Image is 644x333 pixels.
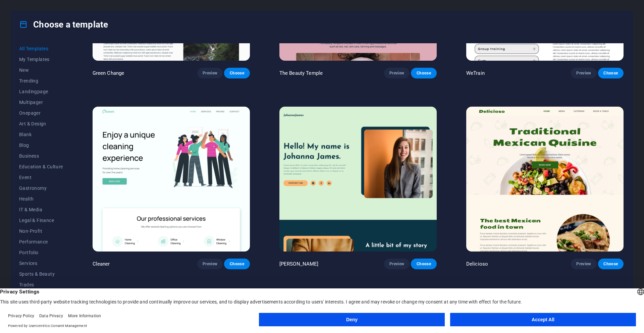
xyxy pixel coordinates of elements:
p: Cleaner [93,261,110,267]
span: Non-Profit [19,228,63,234]
span: Preview [389,70,404,76]
span: Business [19,153,63,159]
span: Trending [19,78,63,84]
button: Education & Culture [19,161,63,172]
span: Performance [19,239,63,244]
button: All Templates [19,43,63,54]
span: Blog [19,143,63,148]
button: Blank [19,129,63,140]
button: Performance [19,236,63,247]
span: Multipager [19,100,63,105]
button: Portfolio [19,247,63,258]
span: Choose [603,70,618,76]
button: Blog [19,140,63,151]
button: Choose [411,68,436,78]
button: Choose [598,68,624,78]
button: Landingpage [19,86,63,97]
span: Preview [203,70,217,76]
button: Sports & Beauty [19,269,63,279]
p: Delicioso [466,261,488,267]
button: Onepager [19,108,63,118]
button: Preview [384,68,410,78]
span: Choose [229,70,244,76]
span: Choose [416,261,431,267]
button: Choose [411,259,436,269]
span: Education & Culture [19,164,63,169]
button: Art & Design [19,118,63,129]
span: Choose [229,261,244,267]
span: Onepager [19,110,63,116]
span: Services [19,261,63,266]
span: New [19,67,63,73]
button: Trades [19,279,63,290]
p: The Beauty Temple [279,70,323,76]
span: Sports & Beauty [19,271,63,277]
button: Preview [197,68,223,78]
span: Preview [576,261,591,267]
span: Preview [389,261,404,267]
span: Landingpage [19,89,63,94]
button: New [19,65,63,75]
button: Choose [224,259,250,269]
span: Event [19,175,63,180]
button: Preview [384,259,410,269]
button: Legal & Finance [19,215,63,226]
p: Green Change [93,70,124,76]
button: Health [19,193,63,204]
span: Gastronomy [19,185,63,191]
span: Choose [603,261,618,267]
button: Preview [571,68,596,78]
img: Cleaner [93,107,250,252]
button: Services [19,258,63,269]
button: Trending [19,75,63,86]
span: IT & Media [19,207,63,212]
img: Johanna James [279,107,437,252]
span: All Templates [19,46,63,51]
span: Art & Design [19,121,63,126]
button: Event [19,172,63,183]
button: Multipager [19,97,63,108]
span: Preview [576,70,591,76]
button: My Templates [19,54,63,65]
button: Business [19,151,63,161]
p: [PERSON_NAME] [279,261,319,267]
button: Preview [197,259,223,269]
button: Non-Profit [19,226,63,236]
h4: Choose a template [19,19,108,30]
button: Preview [571,259,596,269]
span: Legal & Finance [19,218,63,223]
span: Health [19,196,63,202]
span: Blank [19,132,63,137]
span: Preview [203,261,217,267]
span: My Templates [19,57,63,62]
span: Choose [416,70,431,76]
button: Choose [598,259,624,269]
button: IT & Media [19,204,63,215]
button: Choose [224,68,250,78]
span: Trades [19,282,63,287]
span: Portfolio [19,250,63,255]
img: Delicioso [466,107,624,252]
p: WeTrain [466,70,485,76]
button: Gastronomy [19,183,63,193]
